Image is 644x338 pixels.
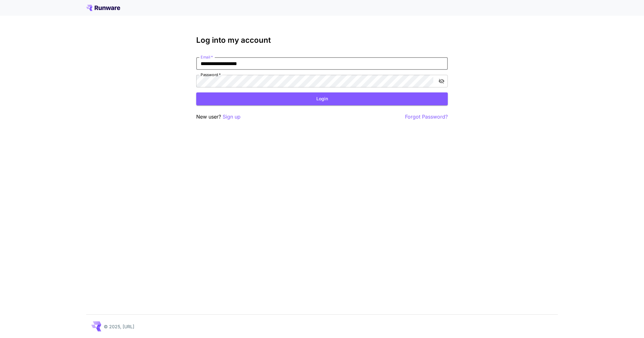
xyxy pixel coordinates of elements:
[196,36,448,45] h3: Log into my account
[104,323,134,330] p: © 2025, [URL]
[436,75,447,87] button: toggle password visibility
[196,92,448,105] button: Login
[201,54,213,60] label: Email
[405,113,448,121] button: Forgot Password?
[201,72,221,77] label: Password
[223,113,241,121] button: Sign up
[196,113,241,121] p: New user?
